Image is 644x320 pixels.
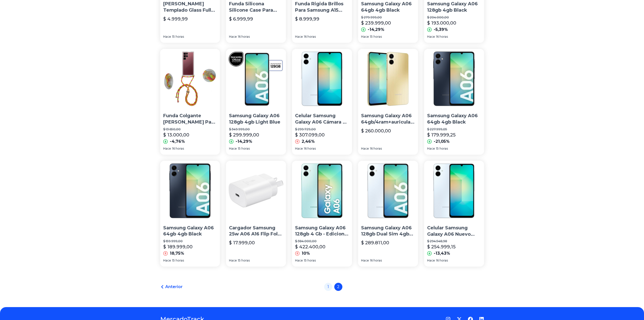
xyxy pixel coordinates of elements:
p: Samsung Galaxy A06 128gb Dual Sim 4gb Ram Liberado [361,225,415,237]
p: Samsung Galaxy A06 64gb 4gb Black [427,113,481,125]
p: $ 299.999,00 [229,131,259,138]
p: $ 289.811,00 [361,239,389,246]
span: Hace [427,147,435,151]
a: Celular Samsung Galaxy A06 Nuevo Cámara 50 Mp 128 Gb 4gb RamCelular Samsung Galaxy A06 Nuevo Cáma... [424,161,484,267]
span: 16 horas [304,147,316,151]
p: [PERSON_NAME] Templado Glass Full 9d Para Samsung A06 [163,1,217,13]
p: $ 193.000,00 [427,19,456,27]
p: 2,46% [302,138,315,145]
span: 16 horas [304,35,316,39]
p: $ 13.650,00 [163,127,217,131]
span: Hace [163,147,171,151]
p: Samsung Galaxy A06 64gb 4gb Black [163,225,217,237]
span: 16 horas [436,35,448,39]
p: -14,29% [236,138,252,145]
p: Samsung Galaxy A06 128gb 4 Gb - Edicion Limitada [295,225,349,237]
img: Samsung Galaxy A06 128gb 4gb Light Blue [226,49,286,109]
span: Hace [163,35,171,39]
p: -5,39% [434,27,448,33]
p: Funda Rigida Brillos Para Samsung A15 A06 A55 S20fe S21fe [295,1,349,13]
a: Samsung Galaxy A06 128gb 4 Gb - Edicion LimitadaSamsung Galaxy A06 128gb 4 Gb - Edicion Limitada$... [292,161,352,267]
img: Samsung Galaxy A06 128gb Dual Sim 4gb Ram Liberado [358,161,418,221]
span: Hace [427,35,435,39]
img: Funda Colgante Correa Cordon Para Samsung A06 [160,49,220,109]
span: 16 horas [370,147,382,151]
p: -4,76% [170,138,185,145]
p: $ 422.400,00 [295,243,325,250]
span: 15 horas [238,147,250,151]
p: 10% [302,250,310,256]
p: $ 307.099,00 [295,131,325,138]
p: Samsung Galaxy A06 64gb 4gb Black [361,1,415,13]
a: Samsung Galaxy A06 64gb 4gb BlackSamsung Galaxy A06 64gb 4gb Black$ 159.999,00$ 189.999,0018,75%H... [160,161,220,267]
span: Anterior [165,284,183,290]
p: $ 13.000,00 [163,131,189,138]
a: Cargador Samsung 25w A06 A16 Flip Fold Tab Turbo OriginalCargador Samsung 25w A06 A16 Flip Fold T... [226,161,286,267]
span: Hace [229,258,237,263]
span: 15 horas [172,258,184,263]
img: Celular Samsung Galaxy A06 Nuevo Cámara 50 Mp 128 Gb 4gb Ram [424,161,484,221]
span: 15 horas [304,258,316,263]
p: Samsung Galaxy A06 128gb 4gb Light Blue [229,113,283,125]
a: Celular Samsung Galaxy A06 Cámara 50 Mp Nuevo 4gb Ram 128 GbCelular Samsung Galaxy A06 Cámara 50 ... [292,49,352,155]
span: 16 horas [436,258,448,263]
p: $ 384.000,00 [295,239,349,243]
span: 15 horas [370,35,382,39]
a: Samsung Galaxy A06 64gb/4ram+auricular Bluetooth Haylou Gt7Samsung Galaxy A06 64gb/4ram+auricular... [358,49,418,155]
span: 16 horas [238,35,250,39]
img: Cargador Samsung 25w A06 A16 Flip Fold Tab Turbo Original [226,161,286,221]
p: $ 6.999,99 [229,15,253,23]
p: -14,29% [368,27,384,33]
p: -13,43% [434,250,450,256]
p: -21,05% [434,138,450,145]
p: $ 189.999,00 [163,243,193,250]
img: Samsung Galaxy A06 64gb 4gb Black [424,49,484,109]
p: $ 294.548,98 [427,239,481,243]
span: 15 horas [238,258,250,263]
a: 1 [324,283,332,291]
p: Celular Samsung Galaxy A06 Cámara 50 Mp Nuevo 4gb Ram 128 Gb [295,113,349,125]
a: Samsung Galaxy A06 128gb Dual Sim 4gb Ram LiberadoSamsung Galaxy A06 128gb Dual Sim 4gb Ram Liber... [358,161,418,267]
p: Celular Samsung Galaxy A06 Nuevo Cámara 50 Mp 128 Gb 4gb Ram [427,225,481,237]
p: $ 17.999,00 [229,239,255,246]
p: $ 8.999,99 [295,15,319,23]
p: $ 179.999,25 [427,131,455,138]
p: Funda Colgante [PERSON_NAME] Para Samsung A06 [163,113,217,125]
p: Funda Silicona Silicone Case Para Samsung A06 [229,1,283,13]
span: 16 horas [172,147,184,151]
span: Hace [163,258,171,263]
a: Funda Colgante Correa Cordon Para Samsung A06Funda Colgante [PERSON_NAME] Para Samsung A06$ 13.65... [160,49,220,155]
img: Samsung Galaxy A06 64gb/4ram+auricular Bluetooth Haylou Gt7 [358,49,418,109]
span: 16 horas [370,258,382,263]
span: Hace [295,258,303,263]
img: Samsung Galaxy A06 128gb 4 Gb - Edicion Limitada [292,161,352,221]
span: Hace [295,35,303,39]
p: $ 260.000,00 [361,127,391,134]
span: Hace [229,35,237,39]
img: Samsung Galaxy A06 64gb 4gb Black [160,161,220,221]
span: Hace [295,147,303,151]
p: Cargador Samsung 25w A06 A16 Flip Fold Tab Turbo Original [229,225,283,237]
p: $ 349.999,00 [229,127,283,131]
p: $ 4.999,99 [163,15,188,23]
span: Hace [361,35,369,39]
p: Samsung Galaxy A06 128gb 4gb Black [427,1,481,13]
img: Celular Samsung Galaxy A06 Cámara 50 Mp Nuevo 4gb Ram 128 Gb [292,49,352,109]
p: 18,75% [170,250,184,256]
a: Samsung Galaxy A06 64gb 4gb BlackSamsung Galaxy A06 64gb 4gb Black$ 227.999,05$ 179.999,25-21,05%... [424,49,484,155]
p: $ 239.999,00 [361,19,391,27]
p: $ 279.999,00 [361,15,415,19]
p: $ 299.729,00 [295,127,349,131]
p: $ 227.999,05 [427,127,481,131]
a: Samsung Galaxy A06 128gb 4gb Light BlueSamsung Galaxy A06 128gb 4gb Light Blue$ 349.999,00$ 299.9... [226,49,286,155]
p: $ 204.000,00 [427,15,481,19]
span: Hace [361,147,369,151]
p: $ 254.999,15 [427,243,455,250]
span: Hace [361,258,369,263]
p: $ 159.999,00 [163,239,217,243]
p: Samsung Galaxy A06 64gb/4ram+auricular Bluetooth Haylou Gt7 [361,113,415,125]
span: 15 horas [436,147,448,151]
span: Hace [229,147,237,151]
span: Hace [427,258,435,263]
a: Anterior [160,284,183,290]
